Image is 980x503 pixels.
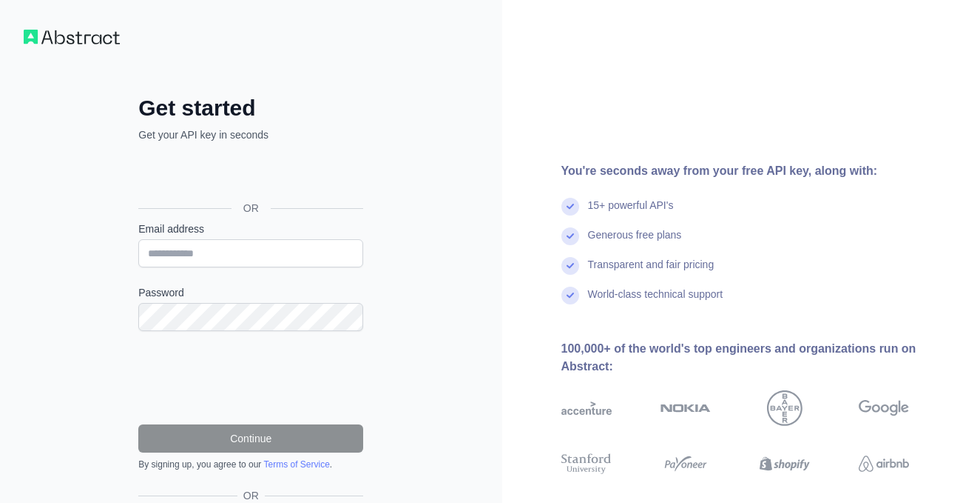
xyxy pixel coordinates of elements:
[660,390,711,426] img: nokia
[263,459,329,470] a: Terms of Service
[561,162,957,180] div: You're seconds away from your free API key, along with:
[561,390,612,426] img: accenture
[561,257,579,275] img: check mark
[138,459,363,470] div: By signing up, you agree to our .
[859,390,909,426] img: google
[588,287,723,316] div: World-class technical support
[588,198,674,227] div: 15+ powerful API's
[561,227,579,245] img: check mark
[138,95,363,121] h2: Get started
[138,349,363,407] iframe: reCAPTCHA
[588,227,682,257] div: Generous free plans
[131,159,368,191] iframe: Sign in with Google Button
[232,201,271,216] span: OR
[588,257,714,287] div: Transparent and fair pricing
[561,198,579,216] img: check mark
[138,127,363,142] p: Get your API key in seconds
[859,451,909,476] img: airbnb
[660,451,711,476] img: payoneer
[561,451,612,476] img: stanford university
[138,424,363,453] button: Continue
[237,488,265,503] span: OR
[561,340,957,376] div: 100,000+ of the world's top engineers and organizations run on Abstract:
[760,451,810,476] img: shopify
[138,221,363,236] label: Email address
[138,285,363,300] label: Password
[24,30,120,44] img: Workflow
[561,287,579,304] img: check mark
[767,390,802,426] img: bayer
